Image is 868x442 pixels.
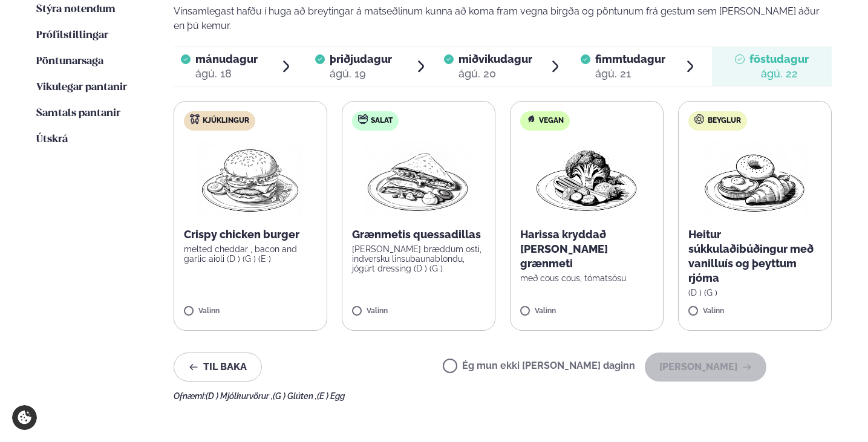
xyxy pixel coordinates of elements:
[197,140,304,218] img: Hamburger.png
[36,4,116,15] span: Stýra notendum
[203,116,249,126] span: Kjúklingur
[174,391,832,401] div: Ofnæmi:
[708,116,741,126] span: Beyglur
[36,134,68,145] span: Útskrá
[458,67,532,81] div: ágú. 20
[595,53,665,65] span: fimmtudagur
[702,140,808,218] img: Croissant.png
[317,391,345,401] span: (E ) Egg
[36,82,127,93] span: Vikulegar pantanir
[749,53,809,65] span: föstudagur
[352,227,485,242] p: Grænmetis quessadillas
[174,353,262,382] button: Til baka
[694,114,705,124] img: bagle-new-16px.svg
[36,30,108,41] span: Prófílstillingar
[184,244,317,264] p: melted cheddar , bacon and garlic aioli (D ) (G ) (E )
[36,132,68,147] a: Útskrá
[195,67,258,81] div: ágú. 18
[184,227,317,242] p: Crispy chicken burger
[371,116,393,126] span: Salat
[365,140,472,218] img: Quesadilla.png
[534,140,640,218] img: Vegan.png
[458,53,532,65] span: miðvikudagur
[352,244,485,273] p: [PERSON_NAME] bræddum osti, indversku linsubaunablöndu, jógúrt dressing (D ) (G )
[36,80,127,95] a: Vikulegar pantanir
[36,54,103,69] a: Pöntunarsaga
[645,353,766,382] button: [PERSON_NAME]
[36,108,120,119] span: Samtals pantanir
[330,53,392,65] span: þriðjudagur
[190,114,200,124] img: chicken.svg
[688,227,821,285] p: Heitur súkkulaðibúðingur með vanilluís og þeyttum rjóma
[539,116,564,126] span: Vegan
[273,391,317,401] span: (G ) Glúten ,
[358,114,368,124] img: salad.svg
[688,288,821,297] p: (D ) (G )
[36,106,120,121] a: Samtals pantanir
[520,227,653,271] p: Harissa kryddað [PERSON_NAME] grænmeti
[36,2,116,17] a: Stýra notendum
[36,28,108,43] a: Prófílstillingar
[749,67,809,81] div: ágú. 22
[595,67,665,81] div: ágú. 21
[36,56,103,67] span: Pöntunarsaga
[330,67,392,81] div: ágú. 19
[520,273,653,283] p: með cous cous, tómatsósu
[526,114,536,124] img: Vegan.svg
[174,4,832,33] p: Vinsamlegast hafðu í huga að breytingar á matseðlinum kunna að koma fram vegna birgða og pöntunum...
[12,405,37,430] a: Cookie settings
[195,53,258,65] span: mánudagur
[206,391,273,401] span: (D ) Mjólkurvörur ,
